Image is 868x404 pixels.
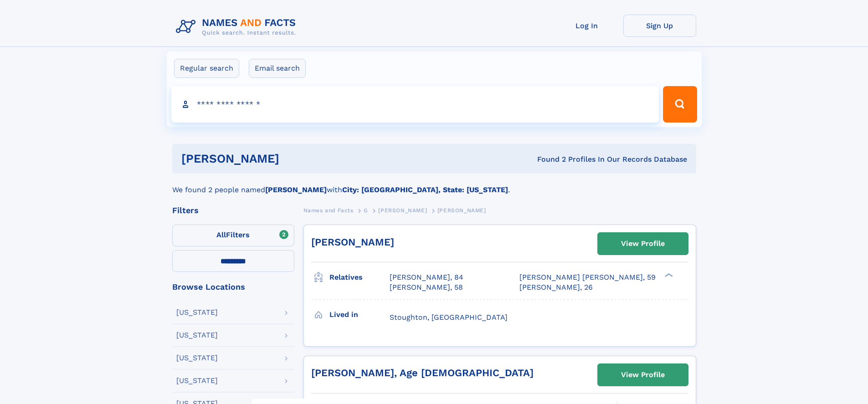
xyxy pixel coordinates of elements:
[181,153,408,164] h1: [PERSON_NAME]
[172,283,294,291] div: Browse Locations
[174,59,239,78] label: Regular search
[329,307,390,322] h3: Lived in
[598,364,688,386] a: View Profile
[303,205,354,216] a: Names and Facts
[623,15,696,37] a: Sign Up
[311,367,534,378] a: [PERSON_NAME], Age [DEMOGRAPHIC_DATA]
[378,207,427,214] span: [PERSON_NAME]
[621,364,665,385] div: View Profile
[663,272,673,278] div: ❯
[249,59,306,78] label: Email search
[329,270,390,285] h3: Relatives
[598,233,688,255] a: View Profile
[172,174,696,195] div: We found 2 people named with .
[176,354,218,362] div: [US_STATE]
[176,332,218,339] div: [US_STATE]
[364,205,368,216] a: G
[176,309,218,316] div: [US_STATE]
[550,15,623,37] a: Log In
[621,233,665,254] div: View Profile
[390,313,508,322] span: Stoughton, [GEOGRAPHIC_DATA]
[663,86,697,123] button: Search Button
[390,282,463,292] a: [PERSON_NAME], 58
[176,377,218,384] div: [US_STATE]
[172,15,303,39] img: Logo Names and Facts
[172,206,294,215] div: Filters
[364,207,368,214] span: G
[311,236,394,248] a: [PERSON_NAME]
[171,86,659,123] input: search input
[519,272,656,282] a: [PERSON_NAME] [PERSON_NAME], 59
[265,185,327,194] b: [PERSON_NAME]
[172,225,294,246] label: Filters
[408,154,687,164] div: Found 2 Profiles In Our Records Database
[342,185,508,194] b: City: [GEOGRAPHIC_DATA], State: [US_STATE]
[519,282,593,292] a: [PERSON_NAME], 26
[216,230,226,239] span: All
[378,205,427,216] a: [PERSON_NAME]
[437,207,486,214] span: [PERSON_NAME]
[390,272,463,282] a: [PERSON_NAME], 84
